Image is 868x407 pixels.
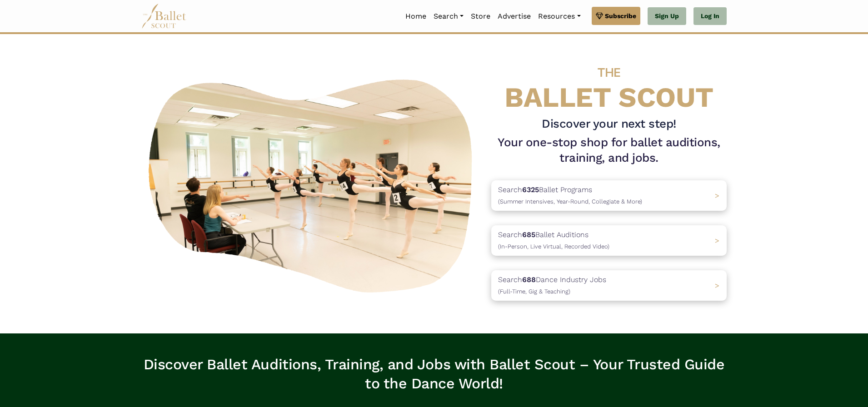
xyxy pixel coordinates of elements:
[592,7,640,25] a: Subscribe
[498,229,609,252] p: Search Ballet Auditions
[491,225,727,256] a: Search685Ballet Auditions(In-Person, Live Virtual, Recorded Video) >
[498,184,642,207] p: Search Ballet Programs
[498,243,609,250] span: (In-Person, Live Virtual, Recorded Video)
[402,7,430,26] a: Home
[491,116,727,132] h3: Discover your next step!
[605,11,636,21] span: Subscribe
[141,355,727,393] h3: Discover Ballet Auditions, Training, and Jobs with Ballet Scout – Your Trusted Guide to the Dance...
[693,7,727,25] a: Log In
[522,230,535,239] b: 685
[715,191,719,200] span: >
[467,7,494,26] a: Store
[715,281,719,290] span: >
[522,185,539,194] b: 6325
[598,65,620,80] span: THE
[494,7,534,26] a: Advertise
[141,69,484,298] img: A group of ballerinas talking to each other in a ballet studio
[522,275,536,284] b: 688
[498,288,570,295] span: (Full-Time, Gig & Teaching)
[491,135,727,166] h1: Your one-stop shop for ballet auditions, training, and jobs.
[648,7,686,25] a: Sign Up
[498,198,642,205] span: (Summer Intensives, Year-Round, Collegiate & More)
[491,52,727,113] h4: BALLET SCOUT
[491,180,727,211] a: Search6325Ballet Programs(Summer Intensives, Year-Round, Collegiate & More)>
[715,236,719,245] span: >
[498,274,606,297] p: Search Dance Industry Jobs
[491,270,727,301] a: Search688Dance Industry Jobs(Full-Time, Gig & Teaching) >
[534,7,584,26] a: Resources
[430,7,467,26] a: Search
[596,11,603,21] img: gem.svg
